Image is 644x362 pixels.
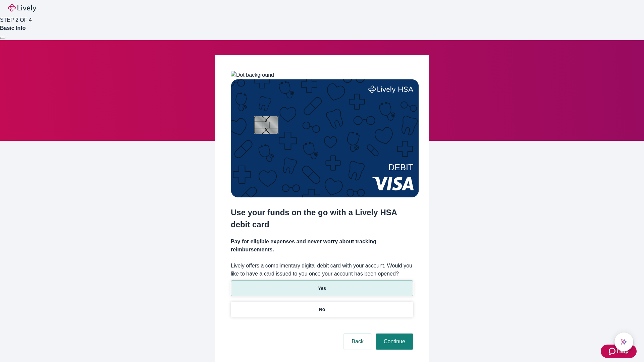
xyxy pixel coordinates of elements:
[617,347,629,355] span: Help
[231,206,413,231] h2: Use your funds on the go with a Lively HSA debit card
[231,302,413,317] button: No
[231,281,413,296] button: Yes
[621,339,627,345] svg: Lively AI Assistant
[614,333,633,351] button: chat
[319,306,325,313] p: No
[231,79,419,197] img: Debit card
[601,345,637,358] button: Zendesk support iconHelp
[231,262,413,278] label: Lively offers a complimentary digital debit card with your account. Would you like to have a card...
[609,347,617,355] svg: Zendesk support icon
[231,71,274,79] img: Dot background
[8,4,36,12] img: Lively
[376,334,413,350] button: Continue
[343,334,372,350] button: Back
[231,238,413,254] h4: Pay for eligible expenses and never worry about tracking reimbursements.
[318,285,326,292] p: Yes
